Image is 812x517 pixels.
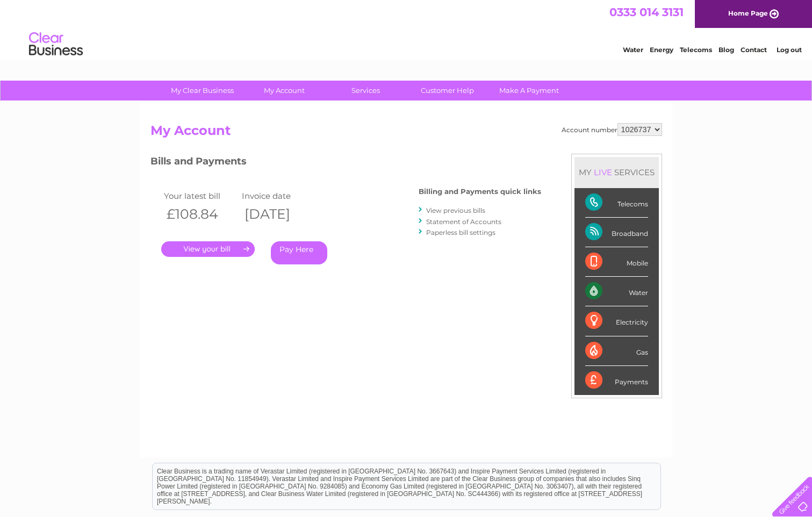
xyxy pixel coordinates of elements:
a: Telecoms [680,46,712,54]
a: 0333 014 3131 [609,5,684,19]
h2: My Account [150,123,662,143]
a: View previous bills [426,206,485,214]
div: Account number [562,123,662,136]
a: Water [623,46,643,54]
div: Telecoms [585,188,648,218]
a: Paperless bill settings [426,228,495,236]
div: Electricity [585,306,648,336]
a: Customer Help [403,81,492,100]
div: LIVE [592,167,614,177]
a: . [161,241,255,257]
div: MY SERVICES [574,157,659,188]
div: Water [585,277,648,306]
a: Make A Payment [485,81,573,100]
div: Mobile [585,247,648,277]
th: £108.84 [161,203,239,225]
div: Gas [585,336,648,366]
h3: Bills and Payments [150,154,541,173]
div: Payments [585,366,648,395]
div: Broadband [585,218,648,247]
h4: Billing and Payments quick links [419,188,541,196]
a: Contact [741,46,767,54]
a: My Account [240,81,328,100]
a: Services [321,81,410,100]
a: Log out [777,46,802,54]
a: Pay Here [271,241,327,264]
a: Statement of Accounts [426,218,501,226]
th: [DATE] [239,203,317,225]
td: Invoice date [239,189,317,203]
div: Clear Business is a trading name of Verastar Limited (registered in [GEOGRAPHIC_DATA] No. 3667643... [153,6,660,52]
a: Energy [650,46,673,54]
a: Blog [718,46,734,54]
img: logo.png [28,28,83,61]
td: Your latest bill [161,189,239,203]
a: My Clear Business [158,81,247,100]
